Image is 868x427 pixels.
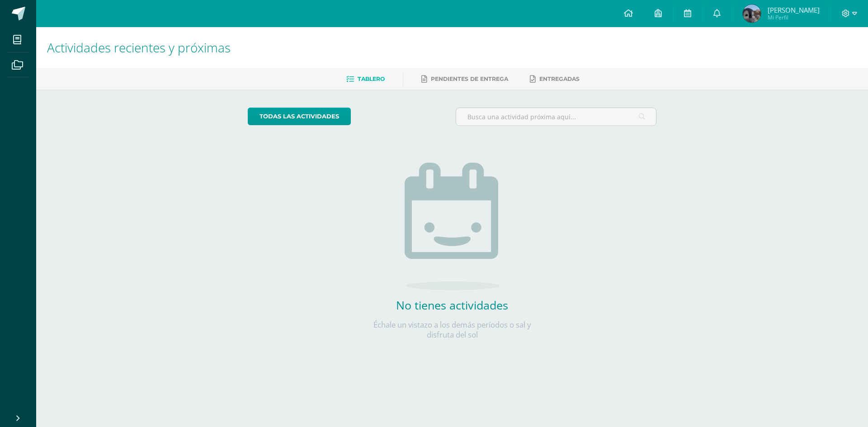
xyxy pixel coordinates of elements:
span: [PERSON_NAME] [768,5,820,14]
span: Entregadas [539,75,580,82]
span: Pendientes de entrega [431,75,508,82]
a: Tablero [346,72,385,86]
img: no_activities.png [405,163,500,290]
span: Mi Perfil [768,14,820,21]
h2: No tienes actividades [362,297,542,313]
a: Pendientes de entrega [421,72,508,86]
span: Actividades recientes y próximas [47,39,231,56]
a: todas las Actividades [248,108,351,125]
span: Tablero [358,75,385,82]
p: Échale un vistazo a los demás períodos o sal y disfruta del sol [362,320,542,340]
img: 61f51aae5a79f36168ee7b4e0f76c407.png [743,5,761,23]
input: Busca una actividad próxima aquí... [456,108,656,126]
a: Entregadas [530,72,580,86]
